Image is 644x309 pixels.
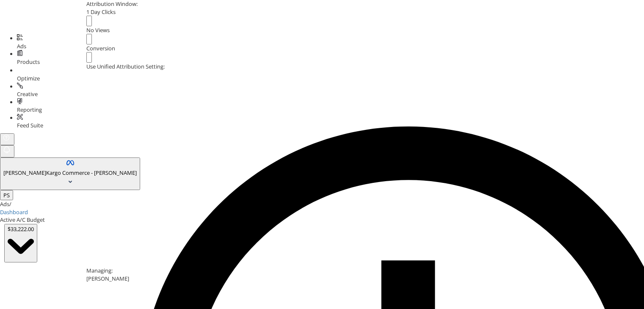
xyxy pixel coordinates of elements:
span: Reporting [17,106,42,113]
span: Kargo Commerce - [PERSON_NAME] [46,169,137,177]
div: $33,222.00 [8,225,34,233]
button: $33,222.00 [4,224,37,262]
span: 1 Day Clicks [86,8,116,16]
span: Optimize [17,74,40,82]
span: Feed Suite [17,121,43,129]
span: Conversion [86,44,115,52]
span: Creative [17,90,38,98]
label: Use Unified Attribution Setting: [86,63,165,71]
span: [PERSON_NAME] [3,169,46,177]
span: Products [17,58,40,66]
span: No Views [86,26,110,34]
span: Ads [17,42,26,50]
span: / [9,200,11,208]
span: PS [3,191,10,199]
